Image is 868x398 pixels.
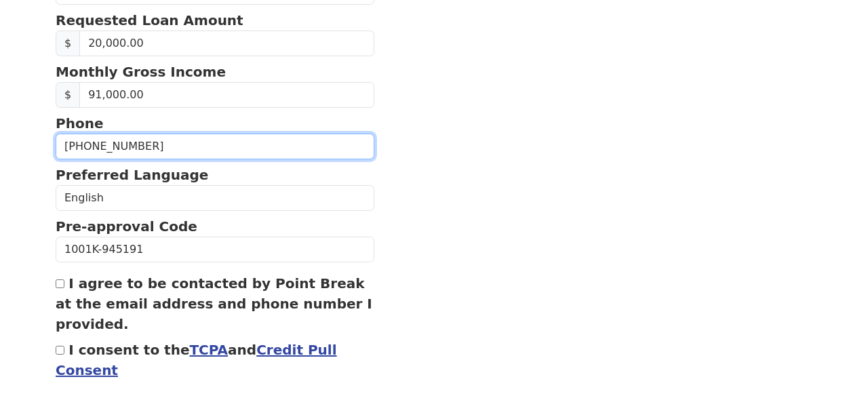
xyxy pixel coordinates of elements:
[56,62,374,82] p: Monthly Gross Income
[56,275,372,332] label: I agree to be contacted by Point Break at the email address and phone number I provided.
[189,342,228,358] a: TCPA
[56,134,374,159] input: (___) ___-____
[79,31,374,56] input: Requested Loan Amount
[56,167,208,183] strong: Preferred Language
[56,82,80,108] span: $
[56,342,337,378] label: I consent to the and
[79,82,374,108] input: Monthly Gross Income
[56,218,197,235] strong: Pre-approval Code
[56,237,374,262] input: Pre-approval Code
[56,12,243,28] strong: Requested Loan Amount
[56,31,80,56] span: $
[56,115,103,132] strong: Phone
